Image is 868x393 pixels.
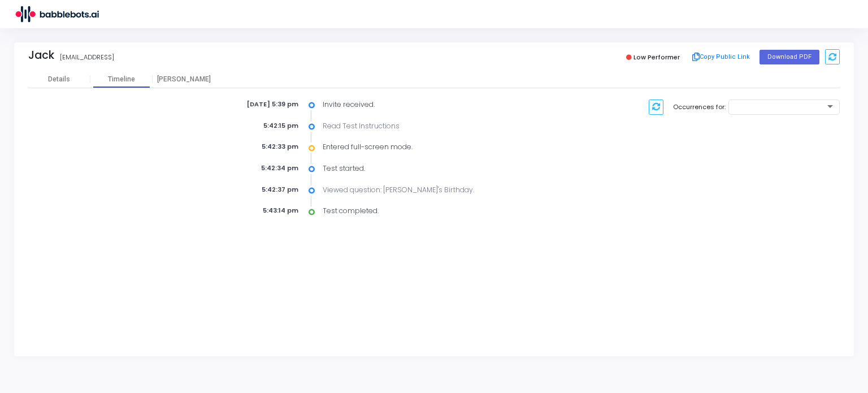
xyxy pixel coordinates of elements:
div: [EMAIL_ADDRESS] [60,53,114,62]
div: [PERSON_NAME] [153,75,215,84]
div: 5:43:14 pm [163,206,310,215]
div: Jack [28,49,54,62]
div: Test completed. [316,206,565,216]
div: Invite received. [316,100,565,110]
label: Occurrences for: [673,102,726,112]
div: Entered full-screen mode. [316,142,565,152]
div: 5:42:34 pm [163,163,310,173]
div: Read Test Instructions [316,121,565,131]
div: 5:42:15 pm [163,121,310,131]
div: 5:42:33 pm [163,142,310,152]
span: Low Performer [633,53,680,62]
button: Copy Public Link [689,49,754,66]
div: Details [48,75,70,84]
div: [DATE] 5:39 pm [163,100,310,109]
div: 5:42:37 pm [163,185,310,195]
div: Timeline [108,75,135,84]
button: Download PDF [759,50,819,64]
img: logo [14,3,99,25]
div: Viewed question: [PERSON_NAME]'s Birthday. [316,185,565,195]
div: Test started. [316,163,565,174]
